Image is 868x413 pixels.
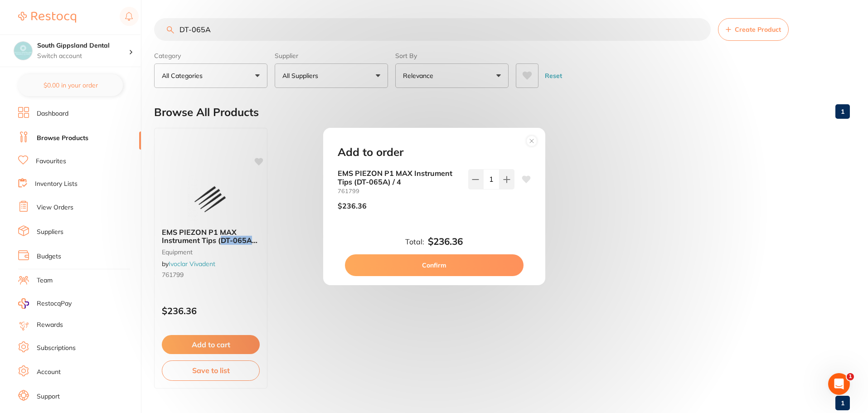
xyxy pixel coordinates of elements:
iframe: Intercom live chat [828,373,850,395]
h2: Add to order [338,146,403,159]
p: $236.36 [338,202,367,210]
small: 761799 [338,188,461,194]
b: $236.36 [428,236,463,247]
label: Total: [405,238,424,246]
button: Confirm [345,254,524,276]
b: EMS PIEZON P1 MAX Instrument Tips (DT-065A) / 4 [338,169,461,186]
span: 1 [847,373,854,380]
